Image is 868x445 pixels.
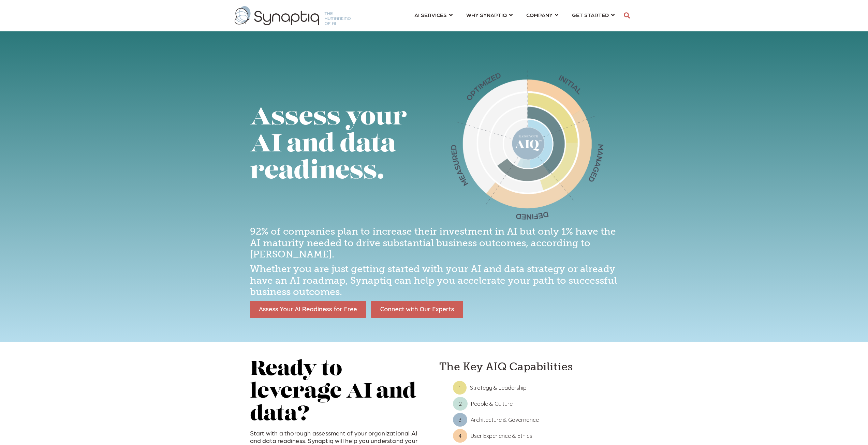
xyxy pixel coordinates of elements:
img: Assess Your AI Readiness for Free [250,301,366,318]
span: GET STARTED [572,10,609,19]
span: AI SERVICES [414,10,447,19]
h4: 92% of companies plan to increase their investment in AI but only 1% have the AI maturity needed ... [250,226,618,260]
h2: Ready to leverage AI and data? [250,359,429,426]
h3: The Key AIQ Capabilities [439,360,618,374]
li: People & Culture [453,399,618,409]
a: WHY SYNAPTIQ [466,9,513,21]
nav: menu [408,3,621,28]
h4: Whether you are just getting started with your AI and data strategy or already have an AI roadmap... [250,263,618,298]
img: AIQ-Wheel_nolegend-tinified [439,68,618,220]
img: synaptiq logo-1 [235,6,351,25]
li: Architecture & Governance [453,415,618,425]
li: User Experience & Ethics [453,431,618,441]
a: COMPANY [526,9,558,21]
img: Connect with Our Experts [371,301,463,318]
li: Strategy & Leadership [453,383,618,392]
a: AI SERVICES [414,9,453,21]
h1: Assess your AI and data readiness. [250,105,429,186]
span: COMPANY [526,10,553,19]
span: WHY SYNAPTIQ [466,10,507,19]
a: GET STARTED [572,9,615,21]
